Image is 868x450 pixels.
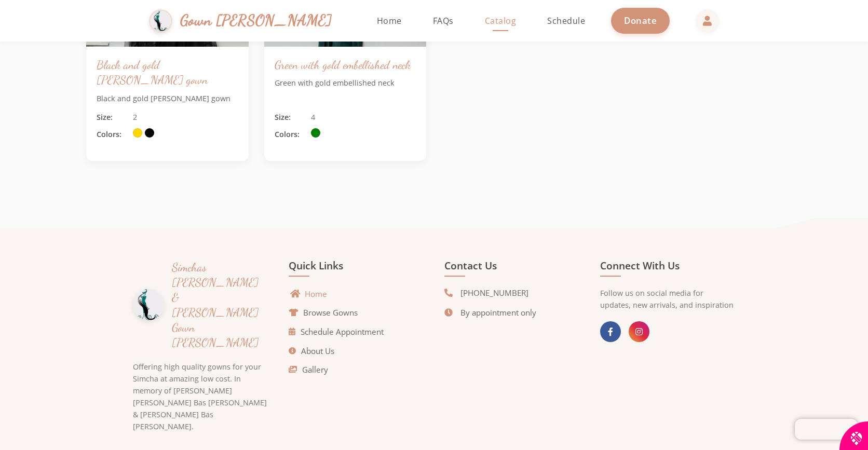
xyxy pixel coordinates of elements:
span: Schedule [547,15,585,26]
a: Gallery [289,364,328,376]
span: Donate [624,15,657,26]
span: Size: [97,112,128,123]
p: Follow us on social media for updates, new arrivals, and inspiration [600,287,735,311]
a: Home [291,288,327,300]
span: Colors: [97,129,128,140]
p: Offering high quality gowns for your Simcha at amazing low cost. In memory of [PERSON_NAME] [PERS... [133,361,268,432]
h4: Contact Us [444,260,579,277]
h3: Green with gold embellished neck [275,57,416,72]
h4: Quick Links [289,260,424,277]
span: FAQs [433,15,454,26]
img: Gown Gmach Logo [149,9,172,33]
a: Donate [611,8,670,33]
img: Gown Gmach Logo [133,289,164,320]
span: 2 [133,112,137,123]
a: Gown [PERSON_NAME] [149,7,343,35]
a: Schedule Appointment [289,326,384,338]
a: Browse Gowns [289,307,358,319]
a: About Us [289,345,334,357]
span: 4 [311,112,315,123]
h3: Black and gold [PERSON_NAME] gown [97,57,238,87]
p: Green with gold embellished neck [275,77,416,104]
h4: Connect With Us [600,260,735,277]
span: [PHONE_NUMBER] [460,287,528,299]
p: Black and gold [PERSON_NAME] gown [97,93,238,104]
span: Home [377,15,402,26]
span: Gown [PERSON_NAME] [180,9,332,32]
iframe: Chatra live chat [795,419,858,440]
h3: Simchas [PERSON_NAME] & [PERSON_NAME] Gown [PERSON_NAME] [172,260,268,350]
span: Catalog [485,15,517,26]
span: By appointment only [460,307,536,319]
span: Size: [275,112,306,123]
span: Colors: [275,129,306,140]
